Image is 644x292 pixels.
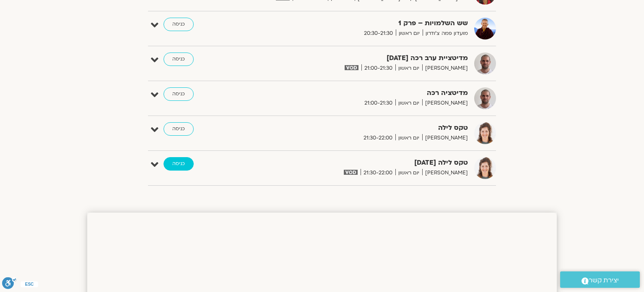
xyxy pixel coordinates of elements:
span: מועדון פמה צ'ודרון [423,29,468,38]
span: 21:30-22:00 [361,134,395,142]
a: כניסה [164,122,194,136]
span: יום ראשון [396,29,423,38]
strong: מדיטציית ערב רכה [DATE] [262,53,468,64]
a: כניסה [164,53,194,66]
span: [PERSON_NAME] [422,134,468,142]
a: כניסה [164,18,194,31]
a: יצירת קשר [560,271,640,288]
span: יום ראשון [395,168,422,177]
img: vodicon [344,170,358,175]
strong: מדיטציה רכה [262,87,468,99]
span: 21:30-22:00 [361,168,395,177]
span: [PERSON_NAME] [422,168,468,177]
strong: טקס לילה [262,122,468,134]
span: 21:00-21:30 [361,64,395,73]
a: כניסה [164,87,194,101]
a: כניסה [164,157,194,171]
strong: שש השלמויות – פרק 1 [262,18,468,29]
span: יצירת קשר [589,275,619,286]
span: יום ראשון [395,134,422,142]
strong: טקס לילה [DATE] [262,157,468,168]
span: 20:30-21:30 [361,29,396,38]
span: יום ראשון [395,64,422,73]
span: יום ראשון [395,99,422,108]
span: [PERSON_NAME] [422,64,468,73]
span: 21:00-21:30 [361,99,395,108]
span: [PERSON_NAME] [422,99,468,108]
img: vodicon [345,65,358,70]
